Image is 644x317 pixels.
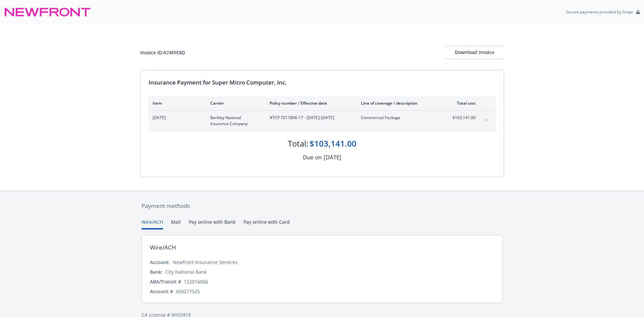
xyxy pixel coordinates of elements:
div: Wire/ACH [150,243,176,252]
div: ABA/Transit # [150,278,181,285]
span: #TCP 7011806-17 - [DATE]-[DATE] [270,115,350,121]
button: Download Invoice [445,46,504,59]
span: Berkley National Insurance Company [210,115,259,127]
div: Account: [150,259,170,266]
div: 450277525 [176,288,200,295]
div: Insurance Payment for Super Micro Computer, Inc. [149,78,496,87]
div: 122016066 [184,278,208,285]
button: Pay online with Bank [189,218,235,229]
div: $103,141.00 [310,138,357,149]
div: Payment methods [142,202,503,210]
div: Bank: [150,268,163,275]
div: Total: [288,138,308,149]
button: Mail [171,218,181,229]
div: Carrier [210,100,259,106]
p: Secure payments provided by Stripe [566,9,633,15]
button: Wire/ACH [142,218,163,229]
div: Total cost [450,100,476,106]
div: [DATE] [324,153,341,162]
span: $103,141.00 [450,115,476,121]
div: Due on [303,153,322,162]
span: Commercial Package [361,115,440,121]
button: expand content [481,115,492,125]
div: Download Invoice [445,46,504,59]
div: Account # [150,288,173,295]
div: Line of coverage / description [361,100,440,106]
div: City National Bank [165,268,207,275]
div: [DATE]Berkley National Insurance Company#TCP 7011806-17 - [DATE]-[DATE]Commercial Package$103,141... [149,111,496,131]
div: Policy number / Effective date [270,100,350,106]
div: Invoice ID: A74FFE8D [140,49,185,56]
span: [DATE] [153,115,200,121]
button: Pay online with Card [244,218,290,229]
div: Newfront Insurance Services [173,259,237,266]
div: Item [153,100,200,106]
